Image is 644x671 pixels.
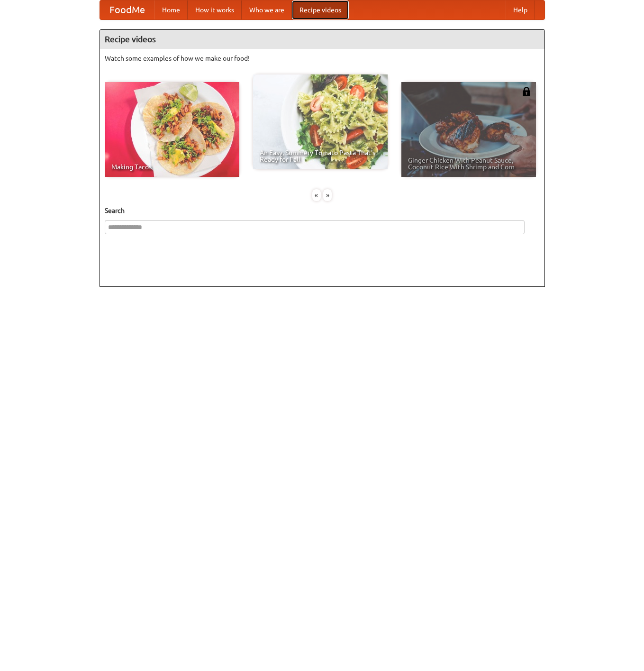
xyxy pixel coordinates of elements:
div: » [323,189,332,201]
a: An Easy, Summery Tomato Pasta That's Ready for Fall [253,74,388,169]
img: 483408.png [522,87,531,96]
p: Watch some examples of how we make our food! [105,54,540,63]
a: Who we are [242,0,292,19]
a: Home [154,0,188,19]
a: Help [506,0,535,19]
a: Making Tacos [105,82,239,177]
span: An Easy, Summery Tomato Pasta That's Ready for Fall [260,149,381,163]
h5: Search [105,206,540,215]
h4: Recipe videos [100,30,544,49]
span: Making Tacos [111,164,233,170]
a: FoodMe [100,0,154,19]
a: Recipe videos [292,0,349,19]
div: « [312,189,321,201]
a: How it works [188,0,242,19]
